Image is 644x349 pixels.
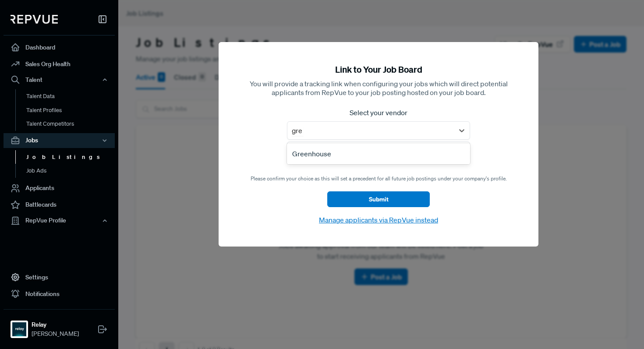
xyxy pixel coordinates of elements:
[4,72,115,87] button: Talent
[251,175,507,183] p: Please confirm your choice as this will set a precedent for all future job postings under your co...
[4,213,115,228] button: RepVue Profile
[15,117,127,131] a: Talent Competitors
[32,320,79,329] strong: Relay
[327,191,430,207] button: Submit
[240,63,517,76] h5: Link to Your Job Board
[4,180,115,197] a: Applicants
[15,164,127,178] a: Job Ads
[15,103,127,117] a: Talent Profiles
[11,15,58,24] img: RepVue
[287,107,470,118] label: Select your vendor
[287,141,470,161] input: If other, please specify
[4,309,115,342] a: RelayRelay[PERSON_NAME]
[240,79,517,97] p: You will provide a tracking link when configuring your jobs which will direct potential applicant...
[12,322,26,336] img: Relay
[4,269,115,286] a: Settings
[4,39,115,56] a: Dashboard
[4,197,115,213] a: Battlecards
[32,329,79,338] span: [PERSON_NAME]
[4,133,115,148] button: Jobs
[4,286,115,302] a: Notifications
[316,214,441,226] button: Manage applicants via RepVue instead
[15,150,127,164] a: Job Listings
[287,145,470,162] div: Greenhouse
[15,89,127,103] a: Talent Data
[4,56,115,72] a: Sales Org Health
